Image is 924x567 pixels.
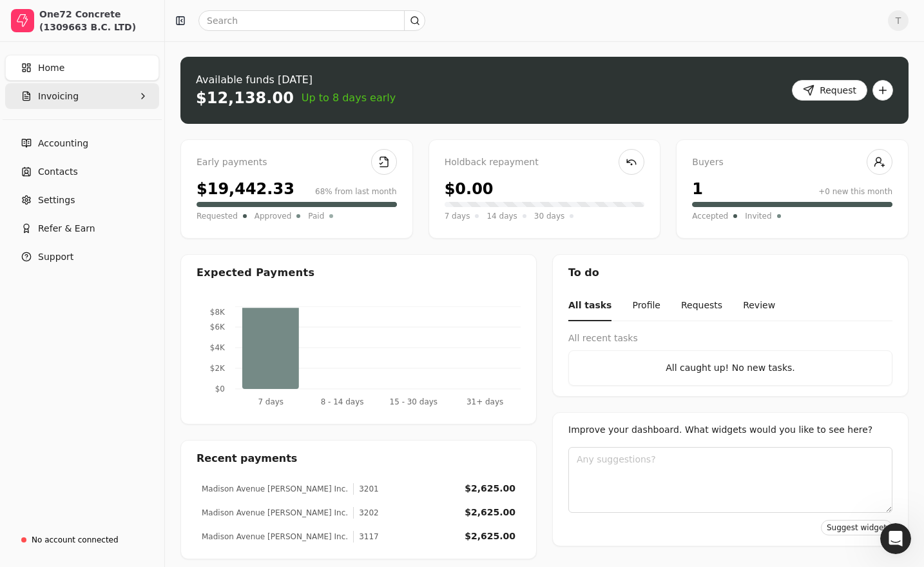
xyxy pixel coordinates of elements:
input: Search [198,10,425,31]
div: Holdback repayment [445,155,645,170]
div: Improve your dashboard. What widgets would you like to see here? [568,423,892,437]
div: All recent tasks [568,332,892,345]
button: Invoicing [5,83,159,109]
iframe: Intercom live chat [880,523,911,554]
div: Expected Payments [197,265,314,281]
div: To do [553,255,908,291]
a: Home [5,55,159,81]
span: Paid [308,210,324,223]
a: Contacts [5,159,159,184]
span: Accounting [38,137,88,150]
div: One72 Concrete (1309663 B.C. LTD) [39,8,153,34]
div: 1 [692,177,703,201]
div: 68% from last month [315,186,397,197]
button: Suggest widget [821,520,892,535]
div: Buyers [692,155,892,170]
span: 14 days [486,210,517,223]
tspan: 31+ days [467,397,503,406]
span: Home [38,61,64,75]
div: $0.00 [445,177,494,201]
span: Accepted [692,210,728,223]
div: Madison Avenue [PERSON_NAME] Inc. [202,531,348,542]
div: No account connected [32,534,119,546]
span: 7 days [445,210,470,223]
div: $2,625.00 [465,530,515,543]
a: Accounting [5,130,159,156]
a: No account connected [5,528,159,552]
tspan: 7 days [258,397,284,406]
span: Contacts [38,165,78,179]
div: Madison Avenue [PERSON_NAME] Inc. [202,483,348,495]
tspan: $4K [210,343,226,352]
div: Available funds [DATE] [196,72,396,88]
span: Invoicing [38,90,79,103]
span: Refer & Earn [38,222,95,235]
tspan: 15 - 30 days [390,397,438,406]
a: Settings [5,187,159,213]
div: $19,442.33 [197,177,294,201]
div: +0 new this month [818,186,892,197]
div: Early payments [197,155,397,170]
div: Recent payments [181,441,536,477]
div: Madison Avenue [PERSON_NAME] Inc. [202,507,348,519]
button: Requests [681,291,722,321]
tspan: $6K [210,323,226,332]
button: Review [743,291,775,321]
button: Refer & Earn [5,215,159,241]
button: All tasks [568,291,611,321]
tspan: 8 - 14 days [321,397,364,406]
tspan: $8K [210,308,226,317]
tspan: $0 [215,384,225,393]
div: 3202 [353,507,379,519]
button: Request [792,80,867,101]
span: Settings [38,194,75,207]
div: 3201 [353,483,379,495]
tspan: $2K [210,364,226,373]
button: Profile [632,291,660,321]
div: $2,625.00 [465,482,515,495]
span: 30 days [534,210,564,223]
div: 3117 [353,531,379,542]
span: Requested [197,210,238,223]
div: All caught up! No new tasks. [579,361,881,375]
button: T [888,10,909,31]
button: Support [5,244,159,270]
span: Support [38,250,73,264]
span: Approved [255,210,292,223]
div: $2,625.00 [465,506,515,519]
div: $12,138.00 [196,88,294,108]
span: Invited [745,210,771,223]
span: Up to 8 days early [302,90,396,106]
